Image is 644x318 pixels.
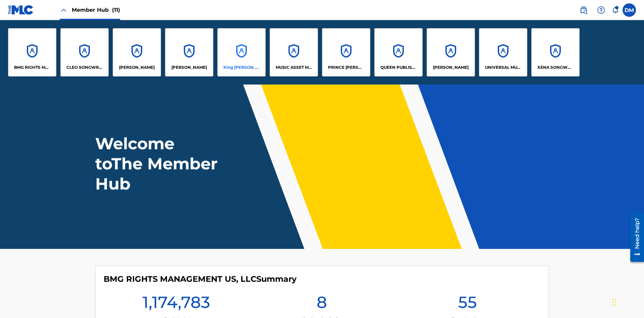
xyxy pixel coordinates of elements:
a: AccountsXENA SONGWRITER [531,28,580,76]
div: Help [594,3,608,17]
p: EYAMA MCSINGER [171,64,207,70]
a: Public Search [577,3,590,17]
a: AccountsCLEO SONGWRITER [60,28,109,76]
p: CLEO SONGWRITER [66,64,103,70]
p: PRINCE MCTESTERSON [328,64,365,70]
img: MLC Logo [8,5,34,15]
p: King McTesterson [223,64,260,70]
p: BMG RIGHTS MANAGEMENT US, LLC [14,64,51,70]
p: ELVIS COSTELLO [119,64,155,70]
a: Accounts[PERSON_NAME] [427,28,475,76]
a: AccountsBMG RIGHTS MANAGEMENT US, LLC [8,28,56,76]
span: (11) [112,7,120,13]
img: help [597,6,605,14]
a: AccountsMUSIC ASSET MANAGEMENT (MAM) [270,28,318,76]
a: AccountsKing [PERSON_NAME] [217,28,266,76]
iframe: Chat Widget [610,286,644,318]
h1: 55 [458,292,477,316]
h4: BMG RIGHTS MANAGEMENT US, LLC [104,274,297,284]
a: Accounts[PERSON_NAME] [165,28,213,76]
img: Close [60,6,68,14]
p: QUEEN PUBLISHA [380,64,417,70]
a: AccountsUNIVERSAL MUSIC PUB GROUP [479,28,527,76]
p: UNIVERSAL MUSIC PUB GROUP [485,64,522,70]
p: MUSIC ASSET MANAGEMENT (MAM) [276,64,312,70]
span: Member Hub [72,6,120,14]
h1: 1,174,783 [143,292,210,316]
h1: Welcome to The Member Hub [95,134,221,194]
p: XENA SONGWRITER [537,64,574,70]
a: AccountsPRINCE [PERSON_NAME] [322,28,370,76]
a: AccountsQUEEN PUBLISHA [374,28,423,76]
div: Drag [612,293,616,313]
p: RONALD MCTESTERSON [433,64,469,70]
div: User Menu [623,3,636,17]
h1: 8 [317,292,327,316]
iframe: Resource Center [625,210,644,265]
div: Notifications [612,7,619,13]
img: search [580,6,588,14]
a: Accounts[PERSON_NAME] [113,28,161,76]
